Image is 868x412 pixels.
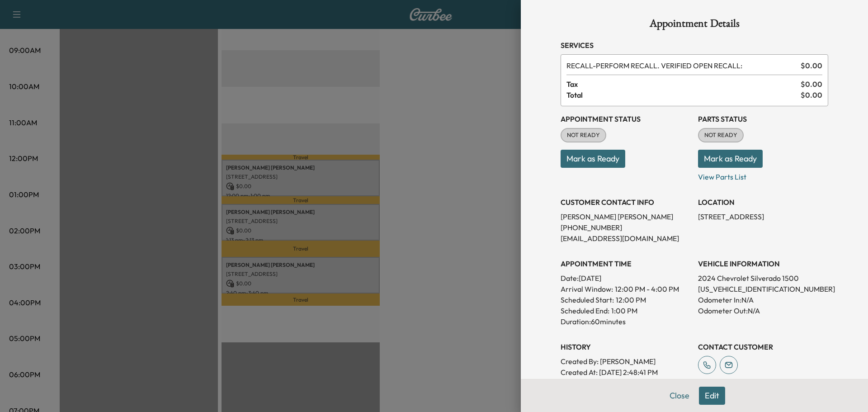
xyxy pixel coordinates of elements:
[698,294,828,305] p: Odometer In: N/A
[561,233,691,244] p: [EMAIL_ADDRESS][DOMAIN_NAME]
[561,131,605,140] span: NOT READY
[698,258,828,269] h3: VEHICLE INFORMATION
[698,341,828,352] h3: CONTACT CUSTOMER
[561,356,691,367] p: Created By : [PERSON_NAME]
[561,258,691,269] h3: APPOINTMENT TIME
[561,367,691,378] p: Created At : [DATE] 2:48:41 PM
[561,294,614,305] p: Scheduled Start:
[561,222,691,233] p: [PHONE_NUMBER]
[801,90,822,100] span: $ 0.00
[561,316,691,327] p: Duration: 60 minutes
[616,294,646,305] p: 12:00 PM
[699,131,743,140] span: NOT READY
[561,378,691,388] p: Modified By : Tekion Sync
[561,150,625,168] button: Mark as Ready
[699,387,725,405] button: Edit
[561,305,609,316] p: Scheduled End:
[698,150,763,168] button: Mark as Ready
[611,305,637,316] p: 1:00 PM
[698,168,828,182] p: View Parts List
[698,273,828,284] p: 2024 Chevrolet Silverado 1500
[561,114,691,124] h3: Appointment Status
[561,40,828,51] h3: Services
[698,211,828,222] p: [STREET_ADDRESS]
[561,18,828,33] h1: Appointment Details
[561,197,691,208] h3: CUSTOMER CONTACT INFO
[801,79,822,90] span: $ 0.00
[561,211,691,222] p: [PERSON_NAME] [PERSON_NAME]
[566,79,801,90] span: Tax
[566,60,797,71] span: PERFORM RECALL. VERIFIED OPEN RECALL:
[801,60,822,71] span: $ 0.00
[561,341,691,352] h3: History
[698,114,828,124] h3: Parts Status
[698,284,828,294] p: [US_VEHICLE_IDENTIFICATION_NUMBER]
[561,273,691,284] p: Date: [DATE]
[698,197,828,208] h3: LOCATION
[698,305,828,316] p: Odometer Out: N/A
[566,90,801,100] span: Total
[664,387,695,405] button: Close
[561,284,691,294] p: Arrival Window:
[615,284,679,294] span: 12:00 PM - 4:00 PM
